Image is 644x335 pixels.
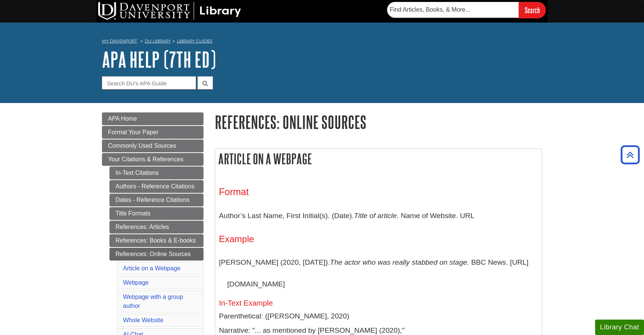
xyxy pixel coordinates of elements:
input: Find Articles, Books, & More... [387,2,519,18]
a: Dates - Reference Citations [109,194,204,206]
a: References: Books & E-books [109,234,204,247]
i: The actor who was really stabbed on stage [330,258,467,266]
a: In-Text Citations [109,167,204,179]
i: Title of article [354,212,397,220]
h4: Example [219,234,538,244]
nav: breadcrumb [102,36,542,48]
img: DU Library [98,2,241,20]
p: Parenthetical: ([PERSON_NAME], 2020) [219,311,538,322]
a: APA Help (7th Ed) [102,48,216,71]
a: Commonly Used Sources [102,139,204,152]
p: [PERSON_NAME] (2020, [DATE]). . BBC News. [URL][DOMAIN_NAME] [219,252,538,295]
form: Searches DU Library's articles, books, and more [387,2,546,18]
a: DU Library [145,38,171,44]
a: Title Formats [109,207,204,220]
a: Webpage with a group author [123,294,183,309]
button: Library Chat [595,320,644,335]
a: My Davenport [102,38,137,44]
a: References: Articles [109,221,204,233]
span: Commonly Used Sources [108,142,176,149]
a: Article on a Webpage [123,265,181,271]
a: Back to Top [618,150,642,160]
a: Authors - Reference Citations [109,180,204,193]
h1: References: Online Sources [215,112,542,132]
h2: Article on a Webpage [215,149,542,169]
h5: In-Text Example [219,299,538,307]
h3: Format [219,186,538,197]
input: Search [519,2,546,18]
span: Your Citations & References [108,156,183,162]
a: Webpage [123,279,149,286]
a: Your Citations & References [102,153,204,166]
a: Library Guides [177,38,213,44]
p: Author’s Last Name, First Initial(s). (Date). . Name of Website. URL [219,205,538,227]
a: Format Your Paper [102,126,204,139]
input: Search DU's APA Guide [102,76,196,89]
a: Whole Website [123,317,163,323]
span: Format Your Paper [108,129,158,135]
a: APA Home [102,112,204,125]
span: APA Home [108,115,137,122]
a: References: Online Sources [109,248,204,261]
